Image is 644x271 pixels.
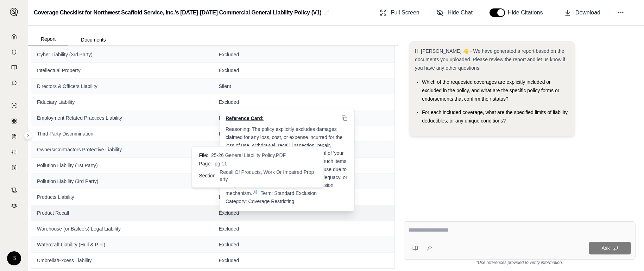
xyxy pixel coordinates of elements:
span: Pollution Liability (1st Party) [37,162,208,169]
button: Copy to clipboard [340,114,349,122]
a: Custom Report [5,145,24,159]
span: Hide Chat [448,8,473,17]
a: Policy Comparisons [5,114,24,128]
span: Reasoning: The policy explicitly excludes damages claimed for any loss, cost, or expense incurred... [226,126,349,196]
span: Excluded [219,67,389,74]
span: Fiduciary Liability [37,99,208,106]
span: Excluded [219,241,389,248]
span: Pollution Liability (3rd Party) [37,178,208,185]
div: *Use references provided to verify information. [404,260,636,265]
span: Hi [PERSON_NAME] 👋 - We have generated a report based on the documents you uploaded. Please revie... [415,48,565,71]
span: For each included coverage, what are the specified limits of liability, deductibles, or any uniqu... [422,109,569,124]
span: Cyber Liability (3rd Party) [37,51,208,58]
span: Included [219,194,389,201]
span: Ask [601,245,610,251]
span: Term: Standard Exclusion Category: Coverage Restricting [226,190,317,204]
span: pg 11 [215,160,227,167]
h2: Coverage Checklist for Northwest Scaffold Service, Inc.'s [DATE]-[DATE] Commercial General Liabil... [34,6,321,19]
span: Excluded [219,257,389,264]
span: 25-26 General Liability Policy.PDF [211,152,286,159]
div: B [7,251,21,265]
span: Excluded [219,51,389,58]
button: Hide Chat [434,6,475,20]
span: Page: [199,160,212,167]
button: Documents [68,34,119,45]
span: Not Bound [219,146,389,153]
span: Which of the requested coverages are explicitly included or excluded in the policy, and what are ... [422,79,559,102]
span: Umbrella/Excess Liability [37,257,208,264]
a: Legal Search Engine [5,198,24,213]
button: Report [28,33,68,45]
button: Ask [589,242,631,254]
span: Full Screen [391,8,419,17]
span: Excluded [219,114,389,121]
span: Product Recall [37,209,208,216]
span: Reference Card: [226,115,264,122]
span: Products Liability [37,194,208,201]
a: Home [5,30,24,44]
a: Claim Coverage [5,130,24,144]
a: Contract Analysis [5,183,24,197]
span: Excluded [219,225,389,232]
span: Recall Of Products, Work Or Impaired Property [220,169,316,183]
a: Chat [5,76,24,90]
span: Excluded [219,99,389,106]
span: Employment Related Practices Liability [37,114,208,121]
a: Single Policy [5,99,24,113]
span: Download [575,8,600,17]
img: Expand sidebar [10,8,18,16]
span: Hide Citations [508,8,547,17]
button: Full Screen [377,6,422,20]
span: Excluded [219,209,389,216]
span: Intellectual Property [37,67,208,74]
button: Expand sidebar [24,131,32,140]
span: Excluded [219,130,389,137]
button: Expand sidebar [7,5,21,19]
span: Third Party Discrimination [37,130,208,137]
span: Watercraft Liability (Hull & P +I) [37,241,208,248]
a: Coverage Table [5,160,24,175]
span: File: [199,152,208,159]
span: Owners/Contractors Protective Liability [37,146,208,153]
a: Documents Vault [5,45,24,59]
span: Section: [199,172,217,179]
span: Silent [219,83,389,90]
a: Prompt Library [5,61,24,75]
span: Directors & Officers Liability [37,83,208,90]
button: Download [561,6,603,20]
span: Warehouse (or Bailee's) Legal Liability [37,225,208,232]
